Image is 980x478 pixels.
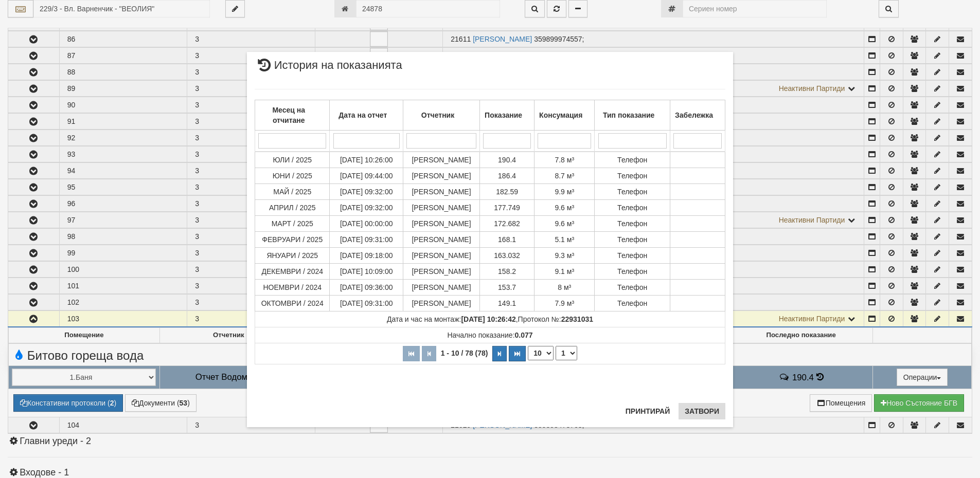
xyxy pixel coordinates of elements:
[670,100,725,130] th: Забележка: No sort applied, activate to apply an ascending sort
[528,346,554,360] select: Брой редове на страница
[485,111,522,119] b: Показание
[255,168,330,183] td: ЮНИ / 2025
[330,279,403,295] td: [DATE] 09:36:00
[555,172,574,180] span: 8.7 м³
[461,315,515,323] strong: [DATE] 10:26:42
[403,199,479,215] td: [PERSON_NAME]
[555,188,574,196] span: 9.9 м³
[595,199,670,215] td: Телефон
[480,100,534,130] th: Показание: No sort applied, activate to apply an ascending sort
[498,299,516,307] span: 149.1
[595,279,670,295] td: Телефон
[496,188,518,196] span: 182.59
[403,279,479,295] td: [PERSON_NAME]
[595,231,670,247] td: Телефон
[330,295,403,311] td: [DATE] 09:31:00
[330,152,403,168] td: [DATE] 10:26:00
[403,168,479,183] td: [PERSON_NAME]
[255,183,330,199] td: МАЙ / 2025
[255,199,330,215] td: АПРИЛ / 2025
[518,315,593,323] span: Протокол №:
[338,111,387,119] b: Дата на отчет
[595,152,670,168] td: Телефон
[555,235,574,244] span: 5.1 м³
[255,247,330,263] td: ЯНУАРИ / 2025
[255,215,330,231] td: МАРТ / 2025
[403,215,479,231] td: [PERSON_NAME]
[595,247,670,263] td: Телефон
[421,111,454,119] b: Отчетник
[255,100,330,130] th: Месец на отчитане: No sort applied, activate to apply an ascending sort
[555,299,574,307] span: 7.9 м³
[403,152,479,168] td: [PERSON_NAME]
[595,183,670,199] td: Телефон
[555,251,574,260] span: 9.3 м³
[555,267,574,275] span: 9.1 м³
[619,403,676,419] button: Принтирай
[255,231,330,247] td: ФЕВРУАРИ / 2025
[255,263,330,279] td: ДЕКЕМВРИ / 2024
[555,219,574,228] span: 9.6 м³
[255,311,725,327] td: ,
[272,106,305,124] b: Месец на отчитане
[403,247,479,263] td: [PERSON_NAME]
[387,315,516,323] span: Дата и час на монтаж:
[595,100,670,130] th: Тип показание: No sort applied, activate to apply an ascending sort
[534,100,595,130] th: Консумация: No sort applied, activate to apply an ascending sort
[422,346,436,361] button: Предишна страница
[498,235,516,244] span: 168.1
[255,60,402,79] span: История на показанията
[255,279,330,295] td: НОЕМВРИ / 2024
[494,204,520,212] span: 177.749
[330,168,403,183] td: [DATE] 09:44:00
[498,172,516,180] span: 186.4
[330,231,403,247] td: [DATE] 09:31:00
[403,231,479,247] td: [PERSON_NAME]
[675,111,713,119] b: Забележка
[679,403,725,419] button: Затвори
[494,219,520,228] span: 172.682
[403,100,479,130] th: Отчетник: No sort applied, activate to apply an ascending sort
[603,111,654,119] b: Тип показание
[255,295,330,311] td: ОКТОМВРИ / 2024
[330,199,403,215] td: [DATE] 09:32:00
[330,100,403,130] th: Дата на отчет: No sort applied, activate to apply an ascending sort
[403,295,479,311] td: [PERSON_NAME]
[403,346,420,361] button: Първа страница
[595,263,670,279] td: Телефон
[595,295,670,311] td: Телефон
[498,283,516,291] span: 153.7
[255,152,330,168] td: ЮЛИ / 2025
[539,111,582,119] b: Консумация
[595,168,670,183] td: Телефон
[556,346,577,360] select: Страница номер
[558,283,571,291] span: 8 м³
[438,349,491,357] span: 1 - 10 / 78 (78)
[498,267,516,275] span: 158.2
[403,263,479,279] td: [PERSON_NAME]
[330,263,403,279] td: [DATE] 10:09:00
[515,331,533,339] strong: 0.077
[403,183,479,199] td: [PERSON_NAME]
[555,204,574,212] span: 9.6 м³
[494,251,520,260] span: 163.032
[595,215,670,231] td: Телефон
[447,331,532,339] span: Начално показание:
[330,247,403,263] td: [DATE] 09:18:00
[555,156,574,164] span: 7.8 м³
[498,156,516,164] span: 190.4
[492,346,507,361] button: Следваща страница
[330,183,403,199] td: [DATE] 09:32:00
[509,346,526,361] button: Последна страница
[561,315,593,323] strong: 22931031
[330,215,403,231] td: [DATE] 00:00:00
